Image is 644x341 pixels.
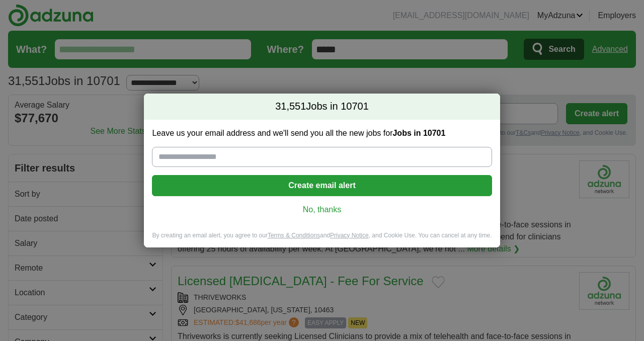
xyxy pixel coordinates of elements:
a: Terms & Conditions [268,232,320,239]
a: No, thanks [160,204,484,215]
label: Leave us your email address and we'll send you all the new jobs for [152,128,492,139]
span: 31,551 [275,100,306,114]
h2: Jobs in 10701 [144,94,500,120]
strong: Jobs in 10701 [392,129,445,137]
a: Privacy Notice [330,232,369,239]
div: By creating an email alert, you agree to our and , and Cookie Use. You can cancel at any time. [144,231,500,248]
button: Create email alert [152,175,492,196]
